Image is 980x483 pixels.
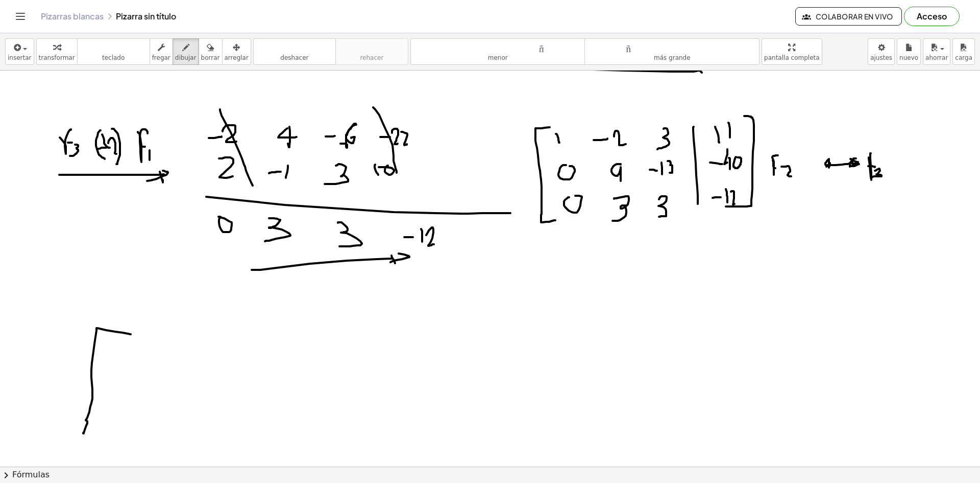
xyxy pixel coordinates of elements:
font: Pizarras blancas [41,11,104,21]
button: insertar [5,38,34,65]
font: tamaño_del_formato [413,42,583,52]
font: insertar [8,54,32,61]
button: carga [952,38,975,65]
button: Cambiar navegación [12,8,29,25]
button: deshacerdeshacer [253,38,336,65]
font: Acceso [917,11,947,21]
a: Pizarras blancas [41,11,104,21]
button: ahorrar [923,38,950,65]
button: arreglar [222,38,251,65]
font: ajustes [870,54,892,61]
button: ajustes [868,38,895,65]
button: dibujar [173,38,199,65]
button: rehacerrehacer [335,38,408,65]
button: nuevo [897,38,921,65]
font: deshacer [280,54,308,61]
font: menor [488,54,508,61]
button: pantalla completa [762,38,822,65]
font: teclado [102,54,125,61]
button: tamaño_del_formatomenor [410,38,585,65]
font: rehacer [338,42,406,52]
font: dibujar [175,54,197,61]
font: nuevo [899,54,918,61]
button: fregar [150,38,173,65]
button: Colaborar en vivo [795,7,902,26]
font: deshacer [256,42,333,52]
button: transformar [36,38,78,65]
button: Acceso [904,7,960,26]
button: borrar [199,38,223,65]
font: teclado [80,42,148,52]
font: borrar [201,54,220,61]
font: tamaño_del_formato [587,42,757,52]
font: arreglar [225,54,249,61]
font: fregar [152,54,170,61]
font: más grande [654,54,691,61]
button: tecladoteclado [77,38,150,65]
font: Colaborar en vivo [816,12,893,21]
font: carga [955,54,972,61]
font: Fórmulas [12,470,50,479]
font: ahorrar [925,54,948,61]
font: pantalla completa [764,54,820,61]
font: rehacer [360,54,383,61]
button: tamaño_del_formatomás grande [584,38,759,65]
font: transformar [39,54,75,61]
